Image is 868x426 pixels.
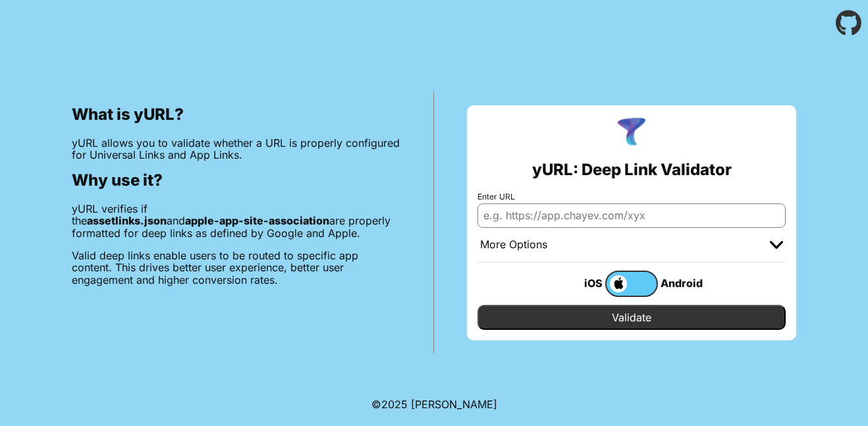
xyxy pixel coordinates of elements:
img: yURL Logo [614,116,649,150]
h2: yURL: Deep Link Validator [532,161,732,179]
b: assetlinks.json [87,214,167,227]
h2: What is yURL? [72,105,400,124]
img: chevron [770,241,783,249]
input: Validate [477,305,786,330]
span: 2025 [381,398,408,411]
label: Enter URL [477,192,786,201]
h2: Why use it? [72,171,400,190]
input: e.g. https://app.chayev.com/xyx [477,203,786,227]
footer: © [371,383,497,426]
p: yURL allows you to validate whether a URL is properly configured for Universal Links and App Links. [72,137,400,161]
div: More Options [480,238,547,252]
a: Michael Ibragimchayev's Personal Site [411,398,497,411]
div: iOS [553,275,605,292]
div: Android [658,275,711,292]
b: apple-app-site-association [185,214,329,227]
p: Valid deep links enable users to be routed to specific app content. This drives better user exper... [72,250,400,286]
p: yURL verifies if the and are properly formatted for deep links as defined by Google and Apple. [72,203,400,239]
